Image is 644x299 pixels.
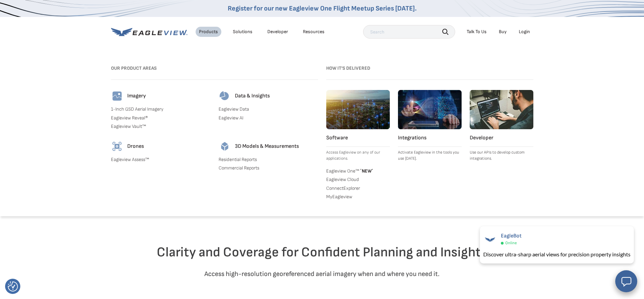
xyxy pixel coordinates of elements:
[219,90,231,102] img: data-icon.svg
[483,233,497,246] img: EagleBot
[326,177,390,183] a: Eagleview Cloud
[398,90,462,129] img: integrations.webp
[127,143,144,150] h4: Drones
[359,168,373,174] span: NEW
[267,29,288,35] a: Developer
[111,123,210,130] a: Eagleview Vault™
[326,149,390,162] p: Access Eagleview on any of our applications.
[470,135,533,141] h4: Developer
[219,106,318,112] a: Eagleview Data
[499,29,507,35] a: Buy
[326,185,390,191] a: ConnectExplorer
[235,93,270,99] h4: Data & Insights
[505,240,517,246] span: Online
[470,90,533,162] a: Developer Use our APIs to develop custom integrations.
[233,29,252,35] div: Solutions
[398,90,462,162] a: Integrations Activate Eagleview in the tools you use [DATE].
[219,115,318,121] a: Eagleview AI
[470,90,533,129] img: developer.webp
[111,63,318,74] h3: Our Product Areas
[326,63,533,74] h3: How it's Delivered
[111,115,210,121] a: Eagleview Reveal®
[326,90,390,129] img: software.webp
[124,244,520,260] h2: Clarity and Coverage for Confident Planning and Insights
[398,135,462,141] h4: Integrations
[199,29,218,35] div: Products
[8,281,18,292] button: Consent Preferences
[124,269,520,279] p: Access high-resolution georeferenced aerial imagery when and where you need it.
[111,157,210,163] a: Eagleview Assess™
[398,149,462,162] p: Activate Eagleview in the tools you use [DATE].
[111,90,123,102] img: imagery-icon.svg
[219,157,318,163] a: Residential Reports
[326,194,390,200] a: MyEagleview
[235,143,299,150] h4: 3D Models & Measurements
[8,281,18,292] img: Revisit consent button
[615,270,637,292] button: Open chat window
[326,167,390,174] a: Eagleview One™ *NEW*
[228,4,417,13] a: Register for our new Eagleview One Flight Meetup Series [DATE].
[219,140,231,153] img: 3d-models-icon.svg
[111,140,123,153] img: drones-icon.svg
[470,149,533,162] p: Use our APIs to develop custom integrations.
[111,106,210,112] a: 1-Inch GSD Aerial Imagery
[501,233,521,239] span: EagleBot
[467,29,487,35] div: Talk To Us
[519,29,530,35] div: Login
[127,93,146,99] h4: Imagery
[219,165,318,171] a: Commercial Reports
[483,250,630,258] div: Discover ultra-sharp aerial views for precision property insights
[363,25,455,39] input: Search
[326,135,390,141] h4: Software
[303,29,325,35] div: Resources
